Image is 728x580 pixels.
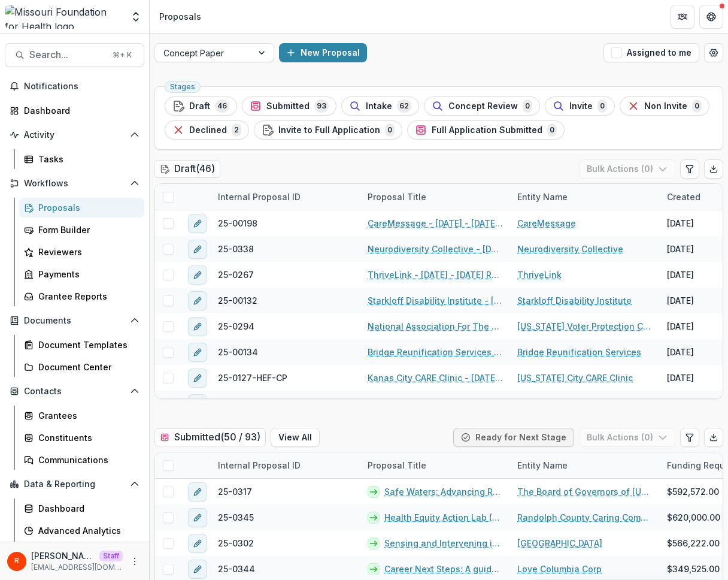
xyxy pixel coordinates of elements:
button: Open Workflows [5,174,144,193]
a: National Association For The Advancement Of Colored People - [DATE] - [DATE] Request for Concept ... [368,320,503,333]
a: Sensing and Intervening in Real-Time for Climate Change, Inequity, and Health Conditions [384,537,503,549]
div: Dashboard [38,502,135,515]
span: 25-0345 [218,511,254,524]
button: edit [188,214,207,233]
span: 93 [314,99,329,113]
span: 25-0317 [218,485,252,498]
div: Advanced Analytics [38,524,135,537]
span: 25-0344 [218,563,255,575]
div: Payments [38,268,135,280]
span: Activity [24,130,125,140]
a: Neurodiversity Collective [517,243,623,255]
div: Entity Name [510,452,660,478]
span: Intake [366,101,392,111]
span: Data & Reporting [24,479,125,490]
button: Non Invite0 [620,96,709,116]
div: Document Center [38,361,135,373]
a: [US_STATE] Voter Protection Coalition [517,320,653,333]
button: Export table data [704,159,723,179]
a: Document Center [19,357,144,377]
span: 0 [597,99,607,113]
a: Constituents [19,428,144,448]
button: Draft46 [165,96,237,116]
span: 25-00134 [218,346,258,358]
button: Invite to Full Application0 [254,120,402,140]
a: The Board of Governors of [US_STATE][GEOGRAPHIC_DATA] [517,485,653,498]
a: CareMessage [517,217,576,229]
a: New Nonprofit - [DATE] - [DATE] Request for Concept Papers [368,397,503,410]
a: Reviewers [19,242,144,262]
button: Ready for Next Stage [453,428,574,447]
div: Grantee Reports [38,290,135,303]
a: Advanced Analytics [19,521,144,540]
span: Draft [189,101,210,111]
a: MPWER [517,397,549,410]
a: Starkloff Disability Institute - [DATE] - [DATE] Request for Concept Papers [368,294,503,307]
button: Notifications [5,77,144,96]
div: [DATE] [667,294,694,307]
a: Bridge Reunification Services - [DATE] - [DATE] Request for Concept Papers [368,346,503,358]
div: Entity Name [510,184,660,210]
span: 2 [232,123,241,137]
p: [PERSON_NAME] [31,549,95,562]
a: ThriveLink [517,268,562,281]
a: CareMessage - [DATE] - [DATE] Request for Concept Papers [368,217,503,229]
button: edit [188,368,207,388]
button: Open entity switcher [128,5,144,29]
div: [DATE] [667,346,694,358]
button: Submitted93 [242,96,336,116]
a: Payments [19,264,144,284]
a: Bridge Reunification Services [517,346,641,358]
div: Proposal Title [360,191,433,203]
div: Proposal Title [360,452,510,478]
span: Workflows [24,179,125,189]
button: New Proposal [279,43,367,62]
button: edit [188,317,207,336]
a: Kanas City CARE Clinic - [DATE] - [DATE] Request for Concept Papers [368,371,503,384]
a: Tasks [19,149,144,169]
span: 25-0302 [218,537,254,549]
span: 25-00198 [218,217,257,229]
p: [EMAIL_ADDRESS][DOMAIN_NAME] [31,562,123,573]
button: Concept Review0 [424,96,540,116]
button: Open Activity [5,125,144,144]
button: edit [188,508,207,527]
span: Notifications [24,81,139,92]
button: Open Data & Reporting [5,475,144,494]
button: Open Documents [5,311,144,330]
div: Reviewers [38,246,135,258]
button: Open Contacts [5,382,144,401]
div: Dashboard [24,104,135,117]
span: Concept Review [448,101,518,111]
div: Proposal Title [360,184,510,210]
div: Entity Name [510,459,575,472]
div: Grantees [38,409,135,422]
button: edit [188,394,207,413]
span: $620,000.00 [667,511,720,524]
button: Get Help [699,5,723,29]
div: [DATE] [667,397,694,410]
a: Proposals [19,198,144,217]
p: Staff [99,551,123,561]
span: Invite [569,101,593,111]
button: Invite0 [545,96,615,116]
span: Contacts [24,386,125,397]
button: Bulk Actions (0) [579,159,675,179]
a: Safe Waters: Advancing Rural Health Equity through Water Safety Access [384,485,503,498]
span: 0 [523,99,532,113]
div: ⌘ + K [110,49,134,62]
div: Proposal Title [360,459,433,472]
a: Dashboard [19,499,144,518]
span: 62 [397,99,411,113]
div: Communications [38,454,135,466]
a: ThriveLink - [DATE] - [DATE] Request for Concept Papers [368,268,503,281]
div: [DATE] [667,268,694,281]
a: Starkloff Disability Institute [517,294,632,307]
img: Missouri Foundation for Health logo [5,5,123,29]
button: Export table data [704,428,723,447]
a: [US_STATE] City CARE Clinic [517,371,633,384]
h2: Draft ( 46 ) [154,160,220,177]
